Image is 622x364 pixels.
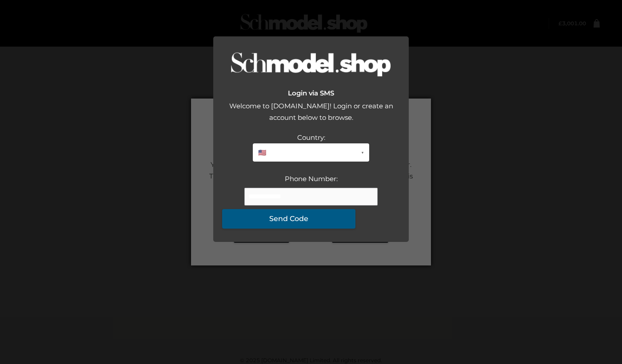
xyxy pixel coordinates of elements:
button: Send Code [222,209,355,229]
label: Phone Number: [285,174,338,183]
span: 🇺🇸 [GEOGRAPHIC_DATA] (+1) [258,147,358,158]
h2: Login via SMS [222,89,400,97]
div: Welcome to [DOMAIN_NAME]! Login or create an account below to browse. [222,100,400,132]
label: Country: [297,133,325,142]
img: Logo [231,52,391,78]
